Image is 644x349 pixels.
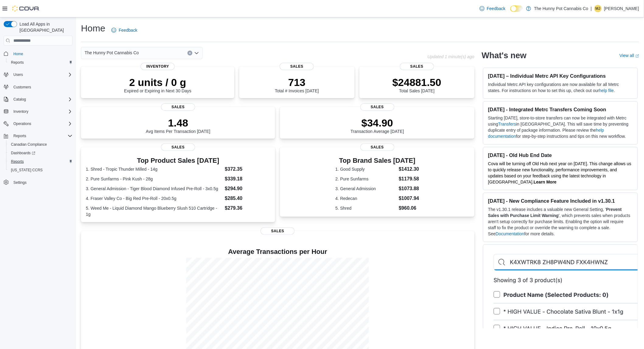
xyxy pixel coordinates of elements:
[13,180,26,185] span: Settings
[86,157,270,164] h3: Top Product Sales [DATE]
[11,96,72,103] span: Catalog
[620,53,639,58] a: View allExternal link
[591,5,592,12] p: |
[399,195,419,202] dd: $1007.94
[86,176,222,182] dt: 2. Pure Sunfarms - Pink Kush - 28g
[488,152,633,158] h3: [DATE] - Old Hub End Date
[477,2,508,15] a: Feedback
[392,76,441,93] div: Total Sales [DATE]
[488,73,633,79] h3: [DATE] – Individual Metrc API Key Configurations
[9,149,38,157] a: Dashboards
[428,54,474,59] p: Updated 1 minute(s) ago
[275,76,319,93] div: Total # Invoices [DATE]
[9,141,72,148] span: Canadian Compliance
[351,117,404,134] div: Transaction Average [DATE]
[225,166,271,173] dd: $372.35
[488,206,633,237] p: The v1.30.1 release includes a valuable new General Setting, ' ', which prevents sales when produ...
[11,132,29,140] button: Reports
[161,144,195,151] span: Sales
[119,27,137,33] span: Feedback
[11,71,72,78] span: Users
[6,157,75,166] button: Reports
[4,47,72,203] nav: Complex example
[488,198,633,204] h3: [DATE] - New Compliance Feature Included in v1.30.1
[11,71,25,78] button: Users
[498,122,516,126] a: Transfers
[488,106,633,112] h3: [DATE] - Integrated Metrc Transfers Coming Soon
[1,49,75,58] button: Home
[594,5,602,12] div: Michael Jawanda
[604,5,639,12] p: [PERSON_NAME]
[124,76,191,93] div: Expired or Expiring in Next 30 Days
[11,60,24,65] span: Reports
[12,5,40,12] img: Cova
[351,117,404,129] p: $34.90
[335,157,419,164] h3: Top Brand Sales [DATE]
[599,88,614,93] a: help file
[534,180,556,184] strong: Learn More
[9,141,49,148] a: Canadian Compliance
[11,159,24,164] span: Reports
[86,248,470,255] h4: Average Transactions per Hour
[146,117,210,129] p: 1.48
[596,5,600,12] span: MJ
[1,132,75,140] button: Reports
[86,166,222,172] dt: 1. Shred - Tropic Thunder Milled - 14g
[11,120,72,127] span: Operations
[280,63,314,70] span: Sales
[9,59,26,66] a: Reports
[11,108,72,115] span: Inventory
[335,176,396,182] dt: 2. Pure Sunfarms
[81,22,105,34] h1: Home
[11,50,26,58] a: Home
[488,161,632,184] span: Cova will be turning off Old Hub next year on [DATE]. This change allows us to quickly release ne...
[1,83,75,91] button: Customers
[482,51,527,60] h2: What's new
[13,109,28,114] span: Inventory
[225,175,271,183] dd: $339.18
[335,166,396,172] dt: 1. Good Supply
[86,186,222,192] dt: 3. General Admission - Tiger Blood Diamond Infused Pre-Roll - 3x0.5g
[360,144,394,151] span: Sales
[225,195,271,202] dd: $285.40
[510,5,523,12] input: Dark Mode
[187,51,192,55] button: Clear input
[13,134,26,138] span: Reports
[1,119,75,128] button: Operations
[9,149,72,157] span: Dashboards
[487,5,506,12] span: Feedback
[141,63,175,70] span: Inventory
[335,186,396,192] dt: 3. General Admission
[6,149,75,157] a: Dashboards
[392,76,441,88] p: $24881.50
[488,81,633,94] p: Individual Metrc API key configurations are now available for all Metrc states. For instructions ...
[11,108,31,115] button: Inventory
[11,83,72,91] span: Customers
[85,49,139,56] span: The Hunny Pot Cannabis Co
[109,24,140,36] a: Feedback
[13,85,31,90] span: Customers
[86,205,222,217] dt: 5. Weed Me - Liquid Diamond Mango Blueberry Slush 510 Cartridge - 1g
[399,166,419,173] dd: $1412.30
[275,76,319,88] p: 713
[225,185,271,192] dd: $294.90
[13,97,26,102] span: Catalog
[534,5,588,12] p: The Hunny Pot Cannabis Co
[9,158,26,165] a: Reports
[635,54,639,58] svg: External link
[335,205,396,211] dt: 5. Shred
[335,195,396,201] dt: 4. Redecan
[11,151,35,155] span: Dashboards
[13,121,31,126] span: Operations
[124,76,191,88] p: 2 units / 0 g
[399,175,419,183] dd: $1179.58
[1,107,75,116] button: Inventory
[11,168,43,173] span: [US_STATE] CCRS
[11,84,33,91] a: Customers
[6,166,75,174] button: [US_STATE] CCRS
[400,63,434,70] span: Sales
[13,72,23,77] span: Users
[11,142,47,147] span: Canadian Compliance
[399,185,419,192] dd: $1073.88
